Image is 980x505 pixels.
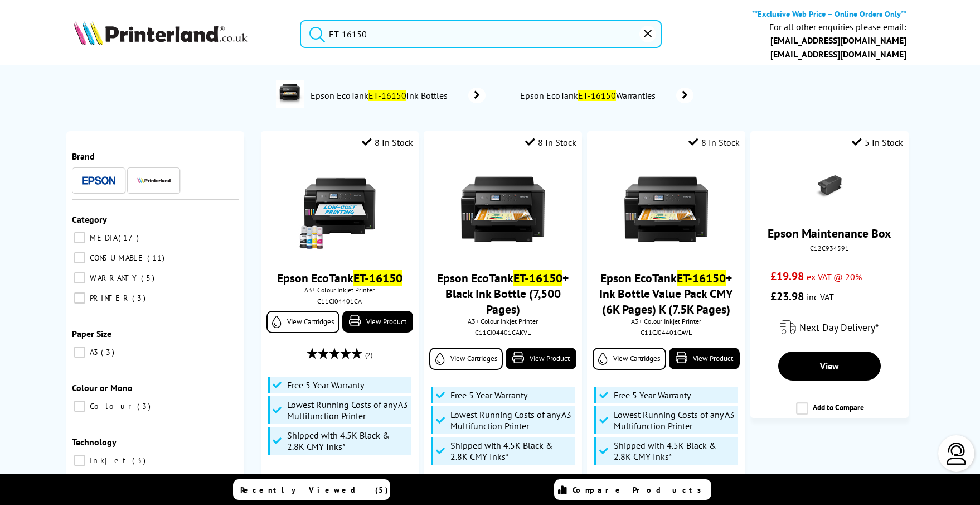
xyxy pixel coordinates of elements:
[137,177,171,183] img: Printerland
[87,233,117,243] span: MEDIA
[147,253,167,263] span: 11
[141,273,157,283] span: 5
[945,443,968,465] img: user-headset-light.svg
[132,455,148,465] span: 3
[137,401,153,411] span: 3
[118,233,142,243] span: 17
[578,90,616,101] mark: ET-16150
[778,352,881,381] a: View
[624,167,708,251] img: Epson-ET-16150-Front-Main-Small.jpg
[368,90,406,101] mark: ET-16150
[752,8,906,19] b: **Exclusive Web Price – Online Orders Only**
[519,88,693,103] a: Epson EcoTankET-16150Warranties
[74,455,85,466] input: Inkjet 3
[87,401,136,411] span: Colour
[573,485,707,495] span: Compare Products
[74,292,85,304] input: PRINTER 3
[593,317,739,325] span: A3+ Colour Inkjet Printer
[429,317,576,325] span: A3+ Colour Inkjet Printer
[72,436,117,448] span: Technology
[799,321,879,334] span: Next Day Delivery*
[287,430,409,452] span: Shipped with 4.5K Black & 2.8K CMY Inks*
[233,479,390,500] a: Recently Viewed (5)
[74,21,286,47] a: Printerland Logo
[432,328,573,336] div: C11CJ04401CAKVL
[770,49,906,60] a: [EMAIL_ADDRESS][DOMAIN_NAME]
[599,270,733,317] a: Epson EcoTankET-16150+ Ink Bottle Value Pack CMY (6K Pages) K (7.5K Pages)
[450,389,527,401] span: Free 5 Year Warranty
[770,35,906,46] a: [EMAIL_ADDRESS][DOMAIN_NAME]
[74,232,85,243] input: MEDIA 17
[759,244,900,252] div: C12C934591
[87,253,146,263] span: CONSUMABLE
[450,409,572,431] span: Lowest Running Costs of any A3 Multifunction Printer
[770,289,804,304] span: £23.98
[342,311,413,333] a: View Product
[614,389,691,401] span: Free 5 Year Warranty
[614,440,735,462] span: Shipped with 4.5K Black & 2.8K CMY Inks*
[353,270,402,286] mark: ET-16150
[852,137,903,148] div: 5 In Stock
[770,269,804,283] span: £19.98
[74,21,248,45] img: Printerland Logo
[506,348,576,369] a: View Product
[309,90,452,101] span: Epson EcoTank Ink Bottles
[277,270,402,286] a: Epson EcoTankET-16150
[595,328,736,336] div: C11CJ04401CAVL
[74,347,85,358] input: A3 3
[87,273,140,283] span: WARRANTY
[554,479,711,500] a: Compare Products
[266,286,413,294] span: A3+ Colour Inkjet Printer
[807,271,862,282] span: ex VAT @ 20%
[72,382,133,393] span: Colour or Mono
[74,401,85,412] input: Colour 3
[269,297,410,305] div: C11CJ04401CA
[87,455,131,465] span: Inkjet
[593,348,666,370] a: View Cartridges
[429,348,502,370] a: View Cartridges
[450,440,572,462] span: Shipped with 4.5K Black & 2.8K CMY Inks*
[132,293,148,303] span: 3
[519,90,660,101] span: Epson EcoTank Warranties
[72,328,111,339] span: Paper Size
[362,137,413,148] div: 8 In Stock
[513,270,562,286] mark: ET-16150
[688,137,740,148] div: 8 In Stock
[300,20,662,48] input: Search product or brand
[769,22,906,32] div: For all other enquiries please email:
[614,409,735,431] span: Lowest Running Costs of any A3 Multifunction Printer
[287,399,409,421] span: Lowest Running Costs of any A3 Multifunction Printer
[796,402,864,424] label: Add to Compare
[677,270,726,286] mark: ET-16150
[437,270,569,317] a: Epson EcoTankET-16150+ Black Ink Bottle (7,500 Pages)
[276,80,304,108] img: C11CJ04401CA-conspage.jpg
[287,379,364,391] span: Free 5 Year Warranty
[461,167,545,251] img: Epson-ET-16150-Front-Main-Small.jpg
[101,347,117,357] span: 3
[87,293,131,303] span: PRINTER
[768,225,891,241] a: Epson Maintenance Box
[266,311,339,333] a: View Cartridges
[72,151,95,162] span: Brand
[82,176,115,185] img: Epson
[87,347,100,357] span: A3
[309,80,486,110] a: Epson EcoTankET-16150Ink Bottles
[298,167,381,251] img: epson-et-16150-with-ink-small.jpg
[74,252,85,263] input: CONSUMABLE 11
[810,167,849,206] img: epson-C12C934591-new-small.png
[756,312,903,343] div: modal_delivery
[820,360,839,372] span: View
[365,344,372,365] span: (2)
[240,485,389,495] span: Recently Viewed (5)
[281,472,321,486] span: £576.32
[807,291,834,302] span: inc VAT
[72,214,107,225] span: Category
[669,348,740,369] a: View Product
[74,272,85,283] input: WARRANTY 5
[525,137,576,148] div: 8 In Stock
